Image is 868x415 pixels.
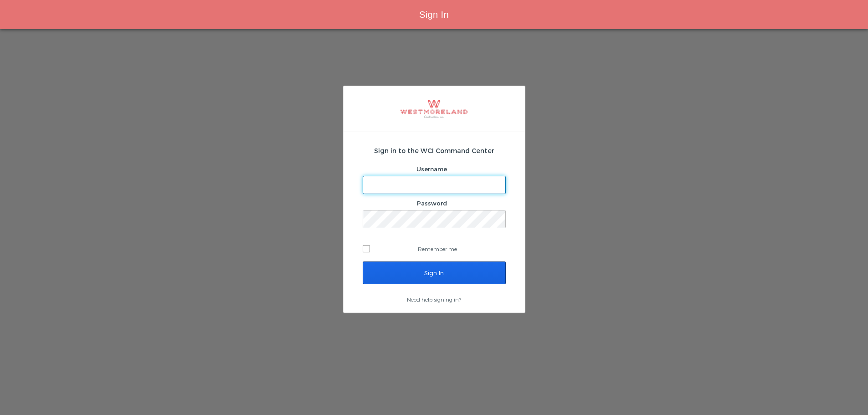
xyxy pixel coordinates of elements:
[363,146,506,155] h2: Sign in to the WCI Command Center
[417,200,447,207] label: Password
[407,296,461,302] a: Need help signing in?
[419,10,449,20] span: Sign In
[363,261,506,284] input: Sign In
[416,165,447,173] label: Username
[363,242,506,256] label: Remember me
